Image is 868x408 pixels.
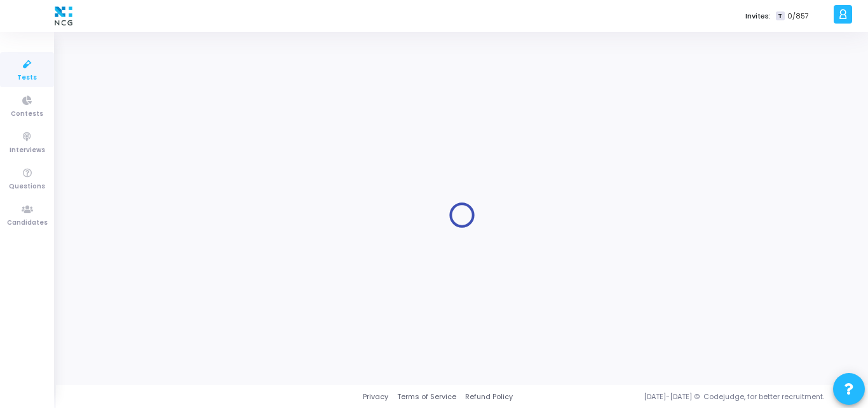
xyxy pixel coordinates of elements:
[513,391,852,402] div: [DATE]-[DATE] © Codejudge, for better recruitment.
[51,3,76,29] img: logo
[397,391,456,402] a: Terms of Service
[776,11,784,21] span: T
[10,145,45,156] span: Interviews
[465,391,513,402] a: Refund Policy
[363,391,388,402] a: Privacy
[7,218,48,229] span: Candidates
[787,11,809,22] span: 0/857
[11,109,43,120] span: Contests
[17,73,37,83] span: Tests
[745,11,771,22] label: Invites:
[9,181,45,192] span: Questions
